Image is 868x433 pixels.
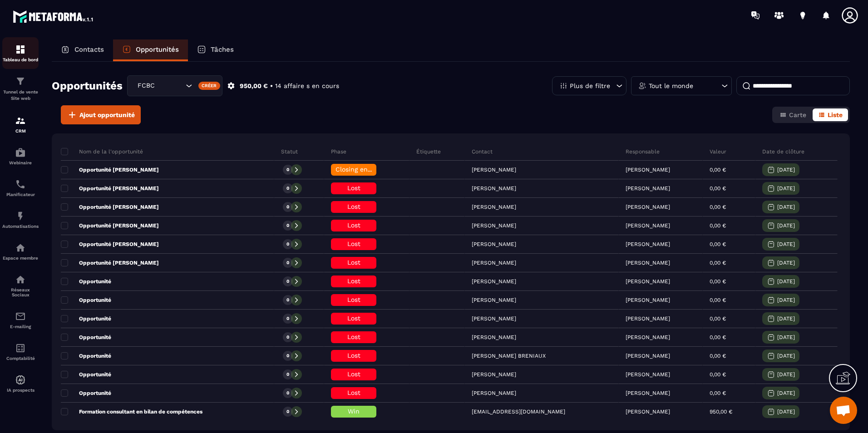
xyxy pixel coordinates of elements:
p: 0 [286,353,289,359]
img: automations [15,242,26,253]
a: Opportunités [113,39,188,61]
p: 0 [286,297,289,303]
span: Lost [347,296,360,303]
p: 0 [286,315,289,322]
p: CRM [2,128,39,133]
img: accountant [15,343,26,354]
p: 0,00 € [710,204,726,210]
span: Ajout opportunité [79,110,135,119]
p: 0,00 € [710,260,726,266]
a: formationformationTableau de bord [2,37,39,69]
span: Win [348,408,360,415]
p: 0 [286,241,289,247]
a: social-networksocial-networkRéseaux Sociaux [2,267,39,304]
p: [DATE] [777,241,795,247]
span: Lost [347,277,360,285]
img: social-network [15,274,26,285]
p: 0,00 € [710,297,726,303]
a: Ouvrir le chat [830,397,857,424]
p: 0 [286,260,289,266]
p: 0 [286,204,289,210]
p: [DATE] [777,222,795,229]
span: Lost [347,240,360,247]
p: Opportunité [PERSON_NAME] [61,203,159,211]
p: [PERSON_NAME] [626,260,670,266]
span: Lost [347,259,360,266]
p: 14 affaire s en cours [275,82,339,90]
p: [PERSON_NAME] [626,390,670,396]
p: [PERSON_NAME] [626,222,670,229]
p: 0,00 € [710,371,726,378]
h2: Opportunités [52,77,123,95]
p: [PERSON_NAME] [626,204,670,210]
p: 0 [286,334,289,340]
p: Opportunité [61,296,111,304]
span: FCBC [135,81,167,91]
button: Liste [813,108,848,121]
p: Formation consultant en bilan de compétences [61,408,202,415]
p: Contact [472,148,493,155]
a: accountantaccountantComptabilité [2,336,39,368]
p: Valeur [710,148,726,155]
p: 950,00 € [710,408,732,415]
img: automations [15,211,26,221]
p: Opportunité [61,334,111,341]
p: Tunnel de vente Site web [2,89,39,102]
a: automationsautomationsWebinaire [2,140,39,172]
p: Opportunité [61,315,111,322]
p: 0 [286,185,289,192]
a: Tâches [188,39,243,61]
p: [PERSON_NAME] [626,353,670,359]
span: Closing en cours [335,166,387,173]
img: automations [15,147,26,158]
p: 0 [286,390,289,396]
img: formation [15,76,26,87]
p: Réseaux Sociaux [2,287,39,297]
p: 0,00 € [710,185,726,192]
p: 0 [286,167,289,173]
p: Opportunité [61,371,111,378]
p: Nom de la l'opportunité [61,148,143,155]
p: • [270,82,273,90]
p: E-mailing [2,324,39,329]
p: Étiquette [416,148,441,155]
span: Lost [347,203,360,210]
p: Contacts [74,45,104,54]
p: Statut [281,148,298,155]
span: Lost [347,333,360,340]
p: 0,00 € [710,353,726,359]
p: Responsable [626,148,660,155]
p: Comptabilité [2,356,39,361]
span: Lost [347,221,360,229]
button: Ajout opportunité [61,105,141,124]
p: [DATE] [777,297,795,303]
p: [PERSON_NAME] [626,371,670,378]
span: Lost [347,315,360,322]
p: [PERSON_NAME] [626,278,670,285]
span: Lost [347,370,360,378]
p: IA prospects [2,388,39,393]
p: Opportunité [PERSON_NAME] [61,166,159,173]
p: Opportunité [61,352,111,359]
p: [PERSON_NAME] [626,334,670,340]
img: scheduler [15,179,26,190]
span: Liste [828,111,843,118]
p: 0,00 € [710,390,726,396]
p: Date de clôture [762,148,804,155]
p: [PERSON_NAME] [626,315,670,322]
p: 0,00 € [710,222,726,229]
a: formationformationTunnel de vente Site web [2,69,39,108]
p: Tout le monde [649,83,693,89]
p: 0,00 € [710,167,726,173]
p: [PERSON_NAME] [626,185,670,192]
a: automationsautomationsAutomatisations [2,204,39,236]
p: Plus de filtre [570,83,610,89]
p: 0,00 € [710,241,726,247]
p: Phase [331,148,346,155]
p: Opportunités [136,45,179,54]
p: 0,00 € [710,278,726,285]
p: [DATE] [777,353,795,359]
p: 0 [286,408,289,415]
p: Planificateur [2,192,39,197]
p: [DATE] [777,185,795,192]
